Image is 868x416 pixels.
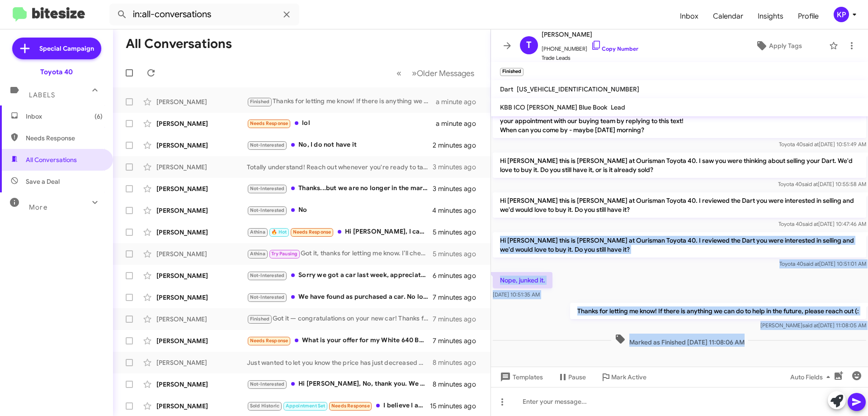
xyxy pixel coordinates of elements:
a: Special Campaign [12,38,101,59]
div: 15 minutes ago [430,402,483,411]
div: 5 minutes ago [433,249,483,258]
div: 7 minutes ago [433,315,483,324]
div: [PERSON_NAME] [156,271,247,280]
div: [PERSON_NAME] [156,206,247,215]
div: I believe I am working with [PERSON_NAME] and [US_STATE] [PERSON_NAME] [247,401,430,411]
p: Hi [PERSON_NAME] this is [PERSON_NAME] at Ourisman Toyota 40. I saw you were thinking about selli... [493,153,866,178]
span: KBB ICO [PERSON_NAME] Blue Book [500,103,607,111]
div: No, I do not have it [247,140,433,150]
span: Appointment Set [286,403,325,409]
span: [US_VEHICLE_IDENTIFICATION_NUMBER] [517,85,639,93]
span: Auto Fields [790,369,834,385]
span: Mark Active [611,369,646,385]
span: Needs Response [250,120,288,126]
span: Not-Interested [250,273,285,278]
span: Marked as Finished [DATE] 11:08:06 AM [611,334,748,347]
div: Thanks...but we are no longer in the market for a car [247,183,433,194]
button: Previous [391,64,407,82]
div: Totally understand! Reach out whenever you're ready to take the next step! I'm happy to help! [247,163,433,172]
div: lol [247,118,436,129]
div: [PERSON_NAME] [156,293,247,302]
div: 7 minutes ago [433,293,483,302]
span: Pause [568,369,586,385]
a: Calendar [706,3,750,29]
h1: All Conversations [126,37,232,51]
div: [PERSON_NAME] [156,402,247,411]
div: [PERSON_NAME] [156,119,247,128]
button: Auto Fields [783,369,841,385]
div: 6 minutes ago [433,271,483,280]
span: [DATE] 10:51:35 AM [493,291,540,298]
div: 4 minutes ago [432,206,483,215]
span: All Conversations [26,155,77,164]
span: Lead [611,103,625,111]
a: Insights [750,3,791,29]
div: What is your offer for my White 640 BMW ? [247,335,433,346]
a: Copy Number [591,45,638,52]
p: Hi [PERSON_NAME] this is [PERSON_NAME] at Ourisman Toyota 40. I reviewed the Dart you were intere... [493,192,866,218]
span: Needs Response [331,403,370,409]
input: Search [109,4,299,25]
span: Not-Interested [250,186,285,191]
p: Thanks for letting me know! If there is anything we can do to help in the future, please reach ou... [570,303,866,319]
div: Got it — congratulations on your new car! Thanks for letting me know, and I wish you all the best. [247,314,433,324]
span: Not-Interested [250,294,285,300]
span: Older Messages [417,68,474,78]
div: [PERSON_NAME] [156,141,247,150]
span: 🔥 Hot [271,229,287,235]
button: Next [406,64,480,82]
div: 2 minutes ago [433,141,483,150]
p: Nope, junked it. [493,272,552,288]
span: Needs Response [250,338,288,344]
small: Finished [500,68,524,76]
div: a minute ago [436,97,483,106]
span: Labels [29,91,55,99]
div: 3 minutes ago [433,184,483,193]
span: Sold Historic [250,403,280,409]
span: [PERSON_NAME] [DATE] 11:08:05 AM [760,322,866,329]
span: » [412,67,417,79]
div: Hi [PERSON_NAME], I can stop [DATE] at 4. Just want to take a look at the Grand Highlander. [247,227,433,237]
span: Athina [250,229,265,235]
span: said at [802,322,818,329]
div: [PERSON_NAME] [156,336,247,345]
div: 3 minutes ago [433,163,483,172]
span: Toyota 40 [DATE] 10:55:58 AM [778,181,866,187]
span: Try Pausing [271,251,297,257]
span: Trade Leads [542,53,638,62]
div: [PERSON_NAME] [156,97,247,106]
a: Profile [791,3,826,29]
button: KP [826,7,858,22]
span: (6) [94,112,103,121]
nav: Page navigation example [392,64,480,82]
span: said at [803,141,819,148]
span: Special Campaign [39,44,94,53]
div: 8 minutes ago [433,358,483,367]
div: [PERSON_NAME] [156,163,247,172]
span: Save a Deal [26,177,60,186]
span: Apply Tags [769,38,802,54]
span: Inbox [673,3,706,29]
span: More [29,203,47,211]
span: Not-Interested [250,142,285,148]
span: Toyota 40 [DATE] 10:51:01 AM [779,260,866,267]
span: Athina [250,251,265,257]
div: 7 minutes ago [433,336,483,345]
span: Not-Interested [250,381,285,387]
div: Hi [PERSON_NAME], No, thank you. We have found what we are looking for. I appreciate the inquiry. [247,379,433,389]
span: Needs Response [293,229,331,235]
div: Sorry we got a car last week, appreciate the follow up [247,270,433,281]
p: Hi [PERSON_NAME], it’s [PERSON_NAME], Internet Director at Ourisman Toyota 40. Hurry in this week... [493,95,866,138]
div: [PERSON_NAME] [156,184,247,193]
div: [PERSON_NAME] [156,315,247,324]
div: 8 minutes ago [433,380,483,389]
span: [PHONE_NUMBER] [542,40,638,53]
span: Needs Response [26,134,103,143]
span: Toyota 40 [DATE] 10:47:46 AM [778,220,866,227]
div: 5 minutes ago [433,228,483,237]
div: We have found as purchased a car. No longer need information. [247,292,433,302]
span: Inbox [26,112,103,121]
